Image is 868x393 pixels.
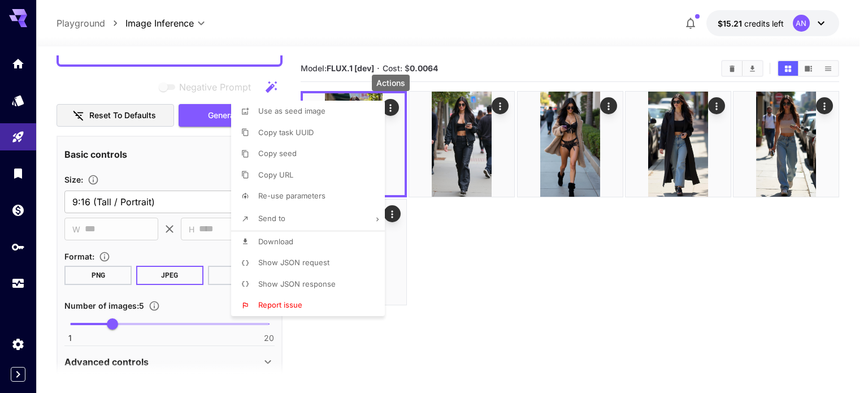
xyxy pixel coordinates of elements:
[258,237,293,246] span: Download
[258,170,293,179] span: Copy URL
[258,106,325,115] span: Use as seed image
[258,214,285,223] span: Send to
[258,279,336,288] span: Show JSON response
[372,75,410,91] div: Actions
[258,300,302,309] span: Report issue
[258,128,314,137] span: Copy task UUID
[258,258,329,267] span: Show JSON request
[258,149,297,158] span: Copy seed
[258,191,325,200] span: Re-use parameters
